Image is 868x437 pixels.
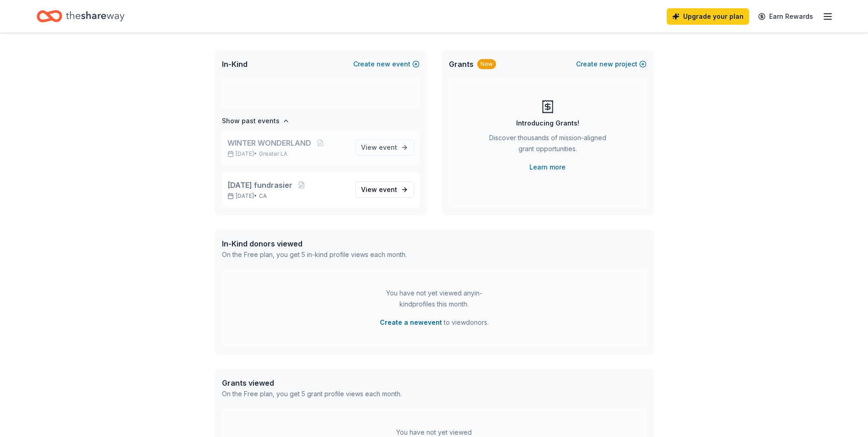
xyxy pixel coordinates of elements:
[227,180,292,191] span: [DATE] fundrasier
[485,132,610,158] div: Discover thousands of mission-aligned grant opportunities.
[37,5,124,27] a: Home
[227,150,348,158] p: [DATE] •
[259,192,267,200] span: CA
[667,8,749,25] a: Upgrade your plan
[222,115,280,126] h4: Show past events
[222,238,407,249] div: In-Kind donors viewed
[222,115,290,126] button: Show past events
[529,162,566,173] a: Learn more
[477,59,496,69] div: New
[380,317,442,328] button: Create a newevent
[576,59,647,70] button: Createnewproject
[355,139,414,156] a: View event
[355,181,414,198] a: View event
[227,137,311,148] span: WINTER WONDERLAND
[222,388,402,399] div: On the Free plan, you get 5 grant profile views each month.
[516,118,579,129] div: Introducing Grants!
[353,59,420,70] button: Createnewevent
[227,192,348,200] p: [DATE] •
[222,59,248,70] span: In-Kind
[361,142,397,153] span: View
[259,150,287,158] span: Greater LA
[379,143,397,151] span: event
[753,8,819,25] a: Earn Rewards
[377,59,390,70] span: new
[380,317,489,328] span: to view donors .
[379,186,397,193] span: event
[449,59,474,70] span: Grants
[599,59,613,70] span: new
[222,377,402,388] div: Grants viewed
[222,249,407,260] div: On the Free plan, you get 5 in-kind profile views each month.
[361,184,397,195] span: View
[377,288,491,310] div: You have not yet viewed any in-kind profiles this month.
